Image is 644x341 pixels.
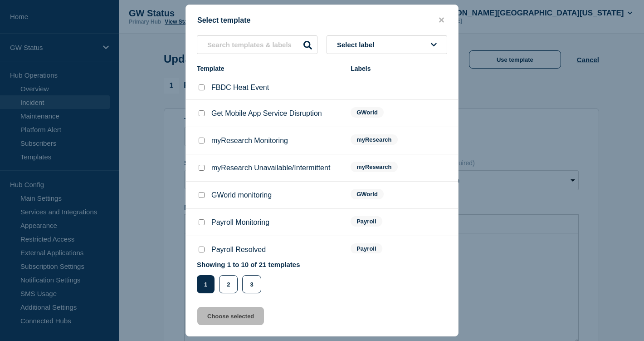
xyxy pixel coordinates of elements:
input: myResearch Monitoring checkbox [199,138,205,143]
button: Select label [327,35,447,54]
button: Choose selected [197,307,264,325]
input: Search templates & labels [197,35,317,54]
span: myResearch [351,162,397,172]
span: Select label [337,41,378,49]
span: GWorld [351,189,384,199]
span: Payroll [351,216,382,227]
p: Showing 1 to 10 of 21 templates [197,261,300,268]
input: myResearch Unavailable/Intermittent checkbox [199,165,205,171]
p: Payroll Monitoring [211,218,269,227]
p: GWorld monitoring [211,191,272,199]
p: FBDC Heat Event [211,84,269,92]
div: Labels [351,65,447,72]
button: 1 [197,275,215,293]
button: 3 [242,275,261,293]
input: Get Mobile App Service Disruption checkbox [199,110,205,116]
div: Template [197,65,342,72]
input: GWorld monitoring checkbox [199,192,205,198]
p: Get Mobile App Service Disruption [211,109,322,118]
span: GWorld [351,107,384,118]
button: close button [436,16,447,25]
p: Payroll Resolved [211,246,266,254]
p: myResearch Monitoring [211,137,288,145]
span: myResearch [351,134,397,145]
span: Payroll [351,243,382,254]
input: FBDC Heat Event checkbox [199,84,205,90]
button: 2 [219,275,238,293]
input: Payroll Resolved checkbox [199,247,205,252]
div: Select template [186,16,458,25]
p: myResearch Unavailable/Intermittent [211,164,330,172]
input: Payroll Monitoring checkbox [199,219,205,225]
